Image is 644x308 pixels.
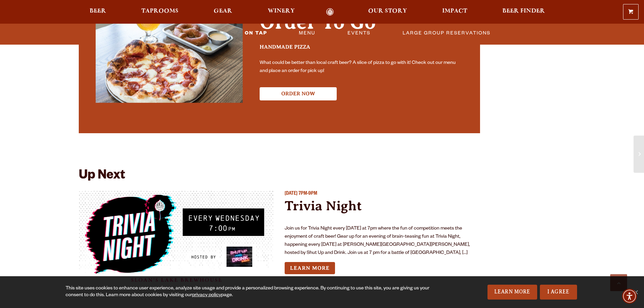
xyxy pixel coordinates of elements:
span: Winery [268,8,295,14]
span: Beer [90,8,106,14]
a: Our Story [364,8,411,16]
a: Impact [438,8,472,16]
a: Taprooms [137,8,183,16]
p: What could be better than local craft beer? A slice of pizza to go with it! Check out our menu an... [260,59,463,75]
a: privacy policy [192,293,221,298]
a: I Agree [540,285,577,300]
span: Beer Finder [502,8,545,14]
span: 7PM-9PM [299,191,317,197]
button: Order Now [260,87,337,100]
div: Accessibility Menu [622,289,637,304]
a: Winery [263,8,299,16]
span: Taprooms [141,8,178,14]
span: Gear [214,8,232,14]
h2: Up Next [79,169,125,184]
span: [DATE] [285,191,297,197]
h3: Handmade Pizza [260,44,463,56]
img: Internal Promo Images [96,4,243,102]
a: Scroll to top [610,274,627,291]
a: Gear [209,8,237,16]
div: This site uses cookies to enhance user experience, analyze site usage and provide a personalized ... [66,285,432,299]
p: Join us for Trivia Night every [DATE] at 7pm where the fun of competition meets the enjoyment of ... [285,225,480,257]
a: Odell Home [317,8,343,16]
h2: Order To Go [260,11,463,41]
a: Learn more about Trivia Night [285,262,335,275]
span: Impact [442,8,467,14]
a: Trivia Night [285,198,362,213]
a: Beer [85,8,111,16]
a: Learn More [487,285,537,300]
a: View event details [79,191,274,288]
a: Beer Finder [498,8,549,16]
span: Our Story [368,8,407,14]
